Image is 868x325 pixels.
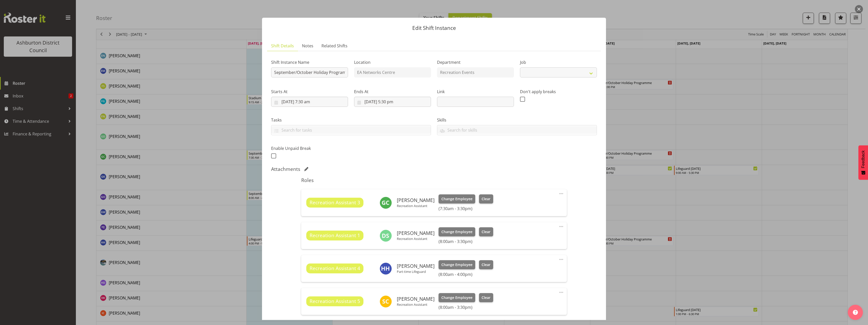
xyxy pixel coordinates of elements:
[271,166,300,172] h5: Attachments
[302,43,313,49] span: Notes
[271,126,431,134] input: Search for tasks
[354,97,431,107] input: Click to select...
[861,150,865,168] span: Feedback
[858,145,868,180] button: Feedback - Show survey
[397,230,435,236] h6: [PERSON_NAME]
[482,262,490,268] span: Clear
[437,126,597,134] input: Search for skills
[397,204,435,208] p: Recreation Assistant
[439,293,475,302] button: Change Employee
[437,117,597,123] label: Skills
[520,59,597,65] label: Job
[301,177,567,183] h5: Roles
[267,25,601,31] p: Edit Shift Instance
[853,310,858,315] img: help-xxl-2.png
[439,194,475,204] button: Change Employee
[520,89,597,95] label: Don't apply breaks
[380,295,392,308] img: stella-clyne8785.jpg
[439,260,475,269] button: Change Employee
[439,239,493,244] h6: (8:00am - 3:30pm)
[397,270,435,274] p: Part-time Lifeguard
[271,43,294,49] span: Shift Details
[271,67,348,77] input: Shift Instance Name
[397,197,435,203] h6: [PERSON_NAME]
[441,262,472,268] span: Change Employee
[310,199,360,206] span: Recreation Assistant 3
[380,262,392,275] img: harriet-hill8786.jpg
[271,145,348,151] label: Enable Unpaid Break
[271,117,431,123] label: Tasks
[439,227,475,236] button: Change Employee
[479,260,493,269] button: Clear
[479,194,493,204] button: Clear
[310,265,360,272] span: Recreation Assistant 4
[439,272,493,277] h6: (8:00am - 4:00pm)
[397,263,435,269] h6: [PERSON_NAME]
[310,232,360,239] span: Recreation Assistant 1
[439,305,493,310] h6: (8:00am - 3:30pm)
[482,295,490,300] span: Clear
[437,89,514,95] label: Link
[441,295,472,300] span: Change Employee
[397,296,435,302] h6: [PERSON_NAME]
[482,229,490,235] span: Clear
[482,196,490,202] span: Clear
[479,227,493,236] button: Clear
[321,43,348,49] span: Related Shifts
[271,59,348,65] label: Shift Instance Name
[397,237,435,241] p: Recreation Assistant
[441,229,472,235] span: Change Employee
[271,89,348,95] label: Starts At
[441,196,472,202] span: Change Employee
[380,197,392,209] img: georgie-cartney8216.jpg
[271,97,348,107] input: Click to select...
[380,230,392,242] img: darlene-swim-school5509.jpg
[437,59,514,65] label: Department
[354,59,431,65] label: Location
[310,298,360,305] span: Recreation Assistant 5
[397,302,435,307] p: Recreation Assistant
[479,293,493,302] button: Clear
[354,89,431,95] label: Ends At
[439,206,493,211] h6: (7:30am - 3:30pm)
